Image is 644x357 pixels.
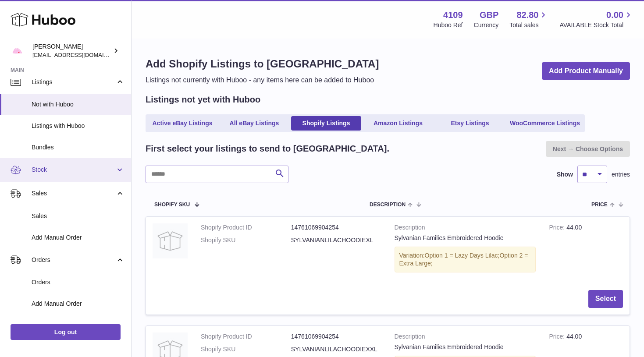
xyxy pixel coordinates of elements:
span: Listings [32,78,115,86]
span: Description [370,202,406,208]
button: Select [588,290,623,308]
a: 82.80 Total sales [509,9,548,29]
span: 82.80 [516,9,538,21]
dt: Shopify SKU [201,345,291,353]
dt: Shopify Product ID [201,223,291,232]
div: Currency [474,21,499,29]
span: entries [612,170,630,179]
a: Log out [11,324,121,340]
a: Amazon Listings [363,116,433,131]
a: Etsy Listings [435,116,505,131]
div: [PERSON_NAME] [32,42,111,59]
dd: 14761069904254 [291,332,381,341]
img: hello@limpetstore.com [11,44,24,57]
span: Stock [32,166,115,174]
div: Sylvanian Families Embroidered Hoodie [395,343,536,351]
dt: Shopify SKU [201,236,291,244]
span: [EMAIL_ADDRESS][DOMAIN_NAME] [32,51,129,58]
span: Option 2 = Extra Large; [399,252,528,267]
p: Listings not currently with Huboo - any items here can be added to Huboo [146,75,379,85]
span: 0.00 [606,9,623,21]
span: 44.00 [566,333,582,340]
label: Show [557,170,573,179]
strong: Description [395,332,536,343]
span: Add Manual Order [32,233,125,242]
div: Variation: [395,247,536,273]
img: no-photo.jpg [153,223,188,258]
span: Listings with Huboo [32,122,125,130]
div: Sylvanian Families Embroidered Hoodie [395,234,536,242]
dd: 14761069904254 [291,223,381,232]
a: 0.00 AVAILABLE Stock Total [559,9,633,29]
a: Shopify Listings [291,116,361,131]
strong: Price [549,333,566,342]
span: Option 1 = Lazy Days Lilac; [425,252,500,259]
strong: Description [395,223,536,234]
strong: GBP [480,9,498,21]
span: Add Manual Order [32,300,125,308]
div: Huboo Ref [434,21,463,29]
h2: First select your listings to send to [GEOGRAPHIC_DATA]. [146,143,389,155]
a: All eBay Listings [219,116,289,131]
dd: SYLVANIANLILACHOODIEXXL [291,345,381,353]
span: Total sales [509,21,548,29]
dt: Shopify Product ID [201,332,291,341]
span: Sales [32,189,115,198]
span: Price [591,202,608,208]
span: Shopify SKU [154,202,190,208]
a: Active eBay Listings [147,116,217,131]
span: Bundles [32,143,125,152]
h1: Add Shopify Listings to [GEOGRAPHIC_DATA] [146,57,379,71]
h2: Listings not yet with Huboo [146,94,260,106]
a: Add Product Manually [542,62,630,80]
dd: SYLVANIANLILACHOODIEXL [291,236,381,244]
span: 44.00 [566,224,582,231]
span: Orders [32,256,115,264]
strong: Price [549,224,566,233]
strong: 4109 [443,9,463,21]
span: Orders [32,278,125,286]
span: Not with Huboo [32,100,125,109]
a: WooCommerce Listings [507,116,583,131]
span: Sales [32,212,125,220]
span: AVAILABLE Stock Total [559,21,633,29]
